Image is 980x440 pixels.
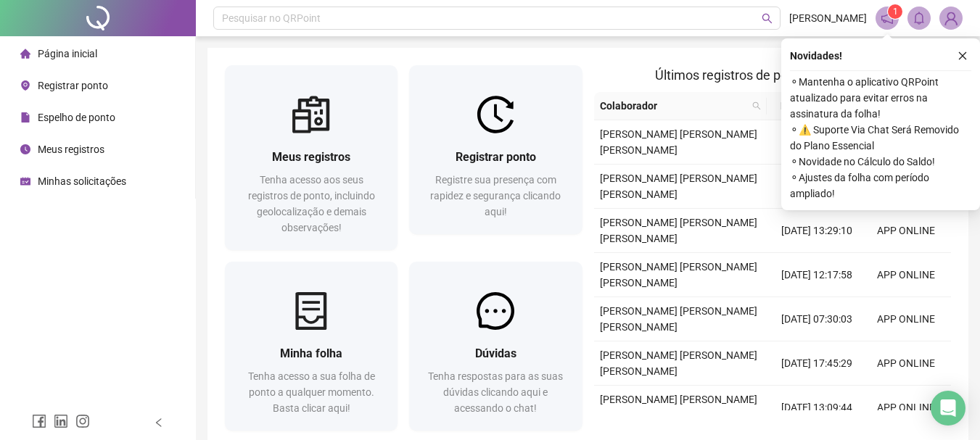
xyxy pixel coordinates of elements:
span: facebook [32,414,46,428]
span: [PERSON_NAME] [PERSON_NAME] [PERSON_NAME] [600,128,757,156]
span: [PERSON_NAME] [PERSON_NAME] [PERSON_NAME] [600,173,757,200]
td: [DATE] 17:07:44 [773,165,862,209]
span: ⚬ Ajustes da folha com período ampliado! [790,170,971,202]
span: Minhas solicitações [38,175,126,187]
span: 1 [893,7,898,17]
span: Meus registros [272,150,350,164]
span: [PERSON_NAME] [PERSON_NAME] [PERSON_NAME] [600,261,757,289]
span: search [749,95,764,117]
span: environment [20,80,30,91]
span: Colaborador [600,98,747,114]
td: APP ONLINE [862,253,951,297]
img: 49163 [940,7,962,29]
sup: 1 [888,4,902,19]
span: ⚬ Mantenha o aplicativo QRPoint atualizado para evitar erros na assinatura da folha! [790,74,971,122]
span: Registre sua presença com rapidez e segurança clicando aqui! [430,174,561,217]
td: [DATE] 12:17:58 [773,253,862,297]
span: file [20,112,30,123]
td: [DATE] 17:45:29 [773,341,862,386]
span: clock-circle [20,144,30,154]
span: [PERSON_NAME] [789,10,867,26]
span: Novidades ! [790,48,842,64]
span: bell [913,12,926,25]
span: home [20,49,30,59]
span: schedule [20,176,30,186]
span: Página inicial [38,48,97,59]
span: [PERSON_NAME] [PERSON_NAME] [PERSON_NAME] [600,305,757,333]
span: Últimos registros de ponto sincronizados [655,67,889,83]
span: [PERSON_NAME] [PERSON_NAME] [PERSON_NAME] [600,394,757,421]
span: close [958,51,968,61]
span: [PERSON_NAME] [PERSON_NAME] [PERSON_NAME] [600,349,757,377]
span: Meus registros [38,144,104,155]
td: APP ONLINE [862,341,951,386]
span: Dúvidas [475,346,516,360]
td: [DATE] 13:09:44 [773,386,862,430]
div: Open Intercom Messenger [931,391,965,426]
a: Meus registrosTenha acesso aos seus registros de ponto, incluindo geolocalização e demais observa... [225,65,398,250]
span: Tenha respostas para as suas dúvidas clicando aqui e acessando o chat! [428,370,563,414]
span: linkedin [54,414,68,428]
span: Minha folha [280,346,342,360]
span: Data/Hora [773,98,836,114]
td: APP ONLINE [862,209,951,253]
span: left [154,418,164,428]
span: ⚬ Novidade no Cálculo do Saldo! [790,154,971,170]
td: APP ONLINE [862,386,951,430]
td: [DATE] 07:30:03 [773,297,862,341]
span: instagram [75,414,90,428]
span: Registrar ponto [38,80,108,91]
span: [PERSON_NAME] [PERSON_NAME] [PERSON_NAME] [600,217,757,244]
span: Espelho de ponto [38,112,115,123]
a: DúvidasTenha respostas para as suas dúvidas clicando aqui e acessando o chat! [409,262,582,431]
span: ⚬ ⚠️ Suporte Via Chat Será Removido do Plano Essencial [790,122,971,154]
a: Registrar pontoRegistre sua presença com rapidez e segurança clicando aqui! [409,65,582,234]
td: [DATE] 07:34:42 [773,120,862,165]
td: [DATE] 13:29:10 [773,209,862,253]
span: Tenha acesso aos seus registros de ponto, incluindo geolocalização e demais observações! [248,174,375,233]
td: APP ONLINE [862,297,951,341]
a: Minha folhaTenha acesso a sua folha de ponto a qualquer momento. Basta clicar aqui! [225,262,398,431]
span: Tenha acesso a sua folha de ponto a qualquer momento. Basta clicar aqui! [248,370,375,414]
span: notification [881,12,894,25]
span: search [762,13,773,24]
span: Registrar ponto [456,150,536,164]
span: search [752,101,761,110]
th: Data/Hora [767,92,853,120]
